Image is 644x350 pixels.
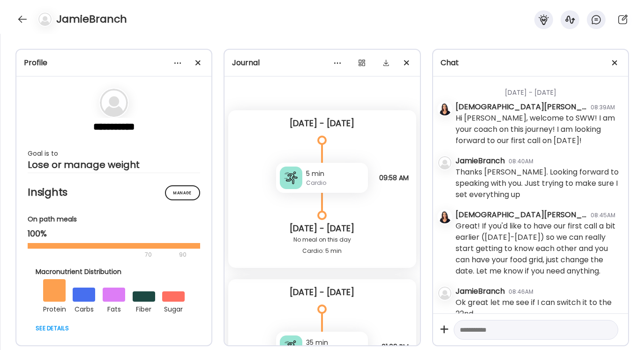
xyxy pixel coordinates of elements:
div: 35 min [306,338,364,348]
div: Journal [232,57,412,68]
img: bg-avatar-default.svg [438,156,451,169]
div: [DATE] - [DATE] [236,118,408,129]
div: JamieBranch [456,155,505,167]
div: 90 [178,249,187,260]
h4: JamieBranch [56,12,127,27]
div: JamieBranch [456,286,505,297]
div: fats [103,302,125,315]
div: Cardio [306,179,364,187]
div: Goal is to [28,148,200,159]
div: Profile [24,57,204,68]
div: Chat [441,57,621,68]
div: 08:46AM [509,288,533,296]
div: [DATE] - [DATE] [236,223,408,234]
div: Ok great let me see if I can switch it to the 22nd [456,297,621,320]
div: 100% [28,228,200,239]
div: Manage [165,185,200,200]
div: fiber [133,302,155,315]
img: bg-avatar-default.svg [100,89,128,117]
div: protein [43,302,66,315]
div: [DATE] - [DATE] [236,287,408,298]
div: 70 [28,249,176,260]
div: No meal on this day Cardio: 5 min [236,234,408,257]
h2: Insights [28,185,200,199]
img: avatars%2FmcUjd6cqKYdgkG45clkwT2qudZq2 [438,102,451,115]
div: Hi [PERSON_NAME], welcome to SWW! I am your coach on this journey! I am looking forward to our fi... [456,113,621,146]
div: [DEMOGRAPHIC_DATA][PERSON_NAME] [456,209,587,221]
div: Lose or manage weight [28,159,200,170]
div: Great! If you'd like to have our first call a bit earlier ([DATE]-[DATE]) so we can really start ... [456,221,621,277]
div: [DEMOGRAPHIC_DATA][PERSON_NAME] [456,101,587,113]
div: Macronutrient Distribution [36,267,192,277]
span: 09:58 AM [379,174,409,182]
div: [DATE] - [DATE] [456,76,621,101]
img: bg-avatar-default.svg [38,13,52,26]
div: carbs [73,302,95,315]
div: On path meals [28,214,200,224]
img: avatars%2FmcUjd6cqKYdgkG45clkwT2qudZq2 [438,210,451,223]
div: 5 min [306,169,364,179]
div: Thanks [PERSON_NAME]. Looking forward to speaking with you. Just trying to make sure I set everyt... [456,167,621,200]
div: 08:45AM [591,211,615,220]
div: sugar [162,302,185,315]
div: 08:40AM [509,157,533,166]
div: 08:39AM [591,103,615,112]
img: bg-avatar-default.svg [438,287,451,300]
